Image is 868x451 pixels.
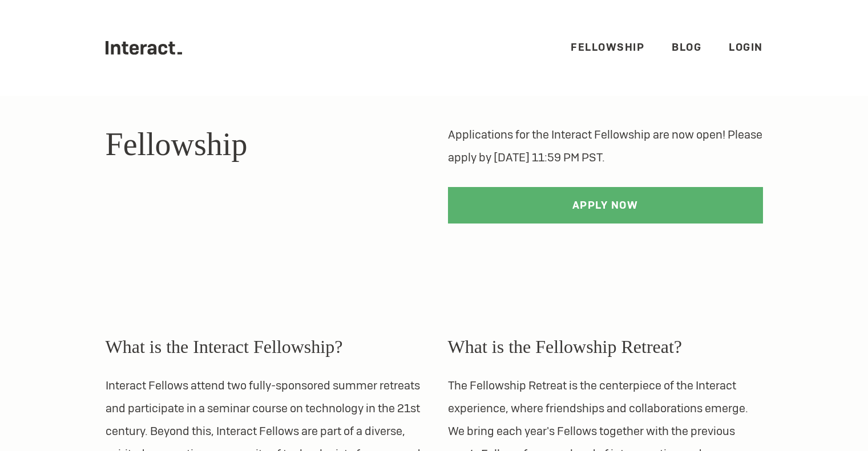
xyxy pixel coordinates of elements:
[672,40,701,54] a: Blog
[106,123,421,165] h1: Fellowship
[106,333,421,360] h3: What is the Interact Fellowship?
[448,187,763,224] a: Apply Now
[571,40,644,54] a: Fellowship
[448,123,763,169] p: Applications for the Interact Fellowship are now open! Please apply by [DATE] 11:59 PM PST.
[729,40,763,54] a: Login
[448,333,763,360] h3: What is the Fellowship Retreat?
